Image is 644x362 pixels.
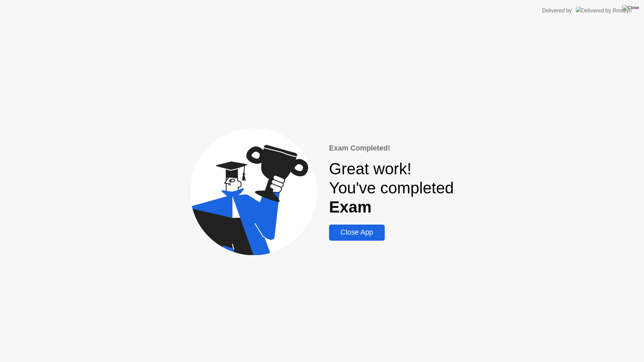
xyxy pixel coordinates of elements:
img: Close [622,5,639,10]
button: Close App [329,225,384,241]
div: Delivered by [542,7,572,15]
div: Exam Completed! [329,143,454,154]
div: Great work! You've completed [329,159,454,217]
div: Close App [331,228,382,237]
b: Exam [329,198,372,216]
img: Delivered by Rosalyn [576,7,632,14]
